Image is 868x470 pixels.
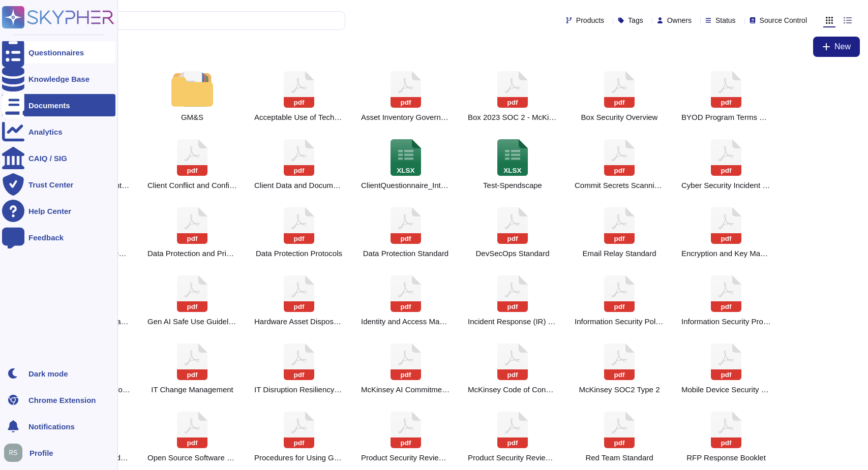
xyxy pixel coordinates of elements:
[582,249,656,258] span: Email Relay Standard.pdf
[361,385,451,394] span: McKinsey AI Commitments.pdf
[2,68,115,90] a: Knowledge Base
[361,181,451,190] span: ClientQuestionnaire_Internal (2).xlsx
[147,453,237,462] span: Open Source Software Standard.pdf
[2,200,115,222] a: Help Center
[475,249,549,258] span: DevSecOps Standard.pdf
[254,113,344,122] span: Acceptable Use of Technology Policy.pdf
[575,317,664,326] span: Information Security Policy.pdf
[2,147,115,169] a: CAIQ / SIG
[28,75,89,83] div: Knowledge Base
[28,423,75,430] span: Notifications
[361,317,451,326] span: Identity and Access Management Standard.pdf
[667,17,692,24] span: Owners
[575,181,664,190] span: Commit Secrets Scanning Standard.pdf
[28,370,68,378] div: Dark mode
[361,453,451,462] span: Product Security Review Standard.pdf
[363,249,448,258] span: Data Protection Standard.pdf
[28,396,96,404] div: Chrome Extension
[483,181,542,190] span: ClientQuestionnaire.xlsx
[147,249,237,258] span: Data Protection and Privacy Policy.pdf
[468,113,557,122] span: Box 2023 SOC 2 - McKinsey & Company, Inc.pdf
[28,102,70,109] div: Documents
[28,128,63,136] div: Analytics
[834,43,851,51] span: New
[2,226,115,248] a: Feedback
[813,37,860,57] button: New
[28,154,67,162] div: CAIQ / SIG
[681,385,771,394] span: Mobile Device Security Standard.pdf
[468,385,557,394] span: McKinsey Code of Conduct may 2024.pdf
[760,17,807,24] span: Source Control
[40,12,345,29] input: Search by keywords
[581,113,658,122] span: Box Security Overview V1.5.pdf
[4,444,22,462] img: user
[147,181,237,190] span: Client Conflict and Confidentiality Policy.pdf
[254,453,344,462] span: Procedures for Using Gen AI to Develop Code.pdf
[681,113,771,122] span: BYOD Program Terms of Use.pdf
[585,453,653,462] span: Red Team Standard.pdf
[686,453,766,462] span: RFP Response Booklet.pdf
[2,120,115,143] a: Analytics
[2,41,115,64] a: Questionnaires
[147,317,237,326] span: Gen AI Safe Use Guidelines.pdf
[254,385,344,394] span: IT Disruption Resiliency (DR) Standard.pdf
[28,49,84,56] div: Questionnaires
[254,317,344,326] span: Hardware Asset Disposal Standard.pdf
[28,207,71,215] div: Help Center
[468,453,557,462] span: Product Security Review Standard.pdf
[256,249,342,258] span: Data Protection Protocols.pdf
[681,181,771,190] span: Cyber Security Incident Response Plan 1.6.pdf
[181,113,203,122] span: GM&S
[628,17,643,24] span: Tags
[715,17,736,24] span: Status
[254,181,344,190] span: Client Data and Document Management Policy.pdf
[2,442,29,464] button: user
[681,317,771,326] span: Information Security Program Overview.pdf
[579,385,660,394] span: McKinsey ISAE3000 SOC2 Type 2.pdf
[576,17,604,24] span: Products
[2,389,115,411] a: Chrome Extension
[2,94,115,116] a: Documents
[28,234,64,241] div: Feedback
[28,181,73,189] div: Trust Center
[29,449,53,457] span: Profile
[151,385,233,394] span: IT Change Management Training Deck.pdf
[2,173,115,196] a: Trust Center
[361,113,451,122] span: Asset Inventory Governance Standard.pdf
[681,249,771,258] span: Encryption and Key Management Standard.pdf
[468,317,557,326] span: Incident Response (IR) Standard for Product Teams.pdf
